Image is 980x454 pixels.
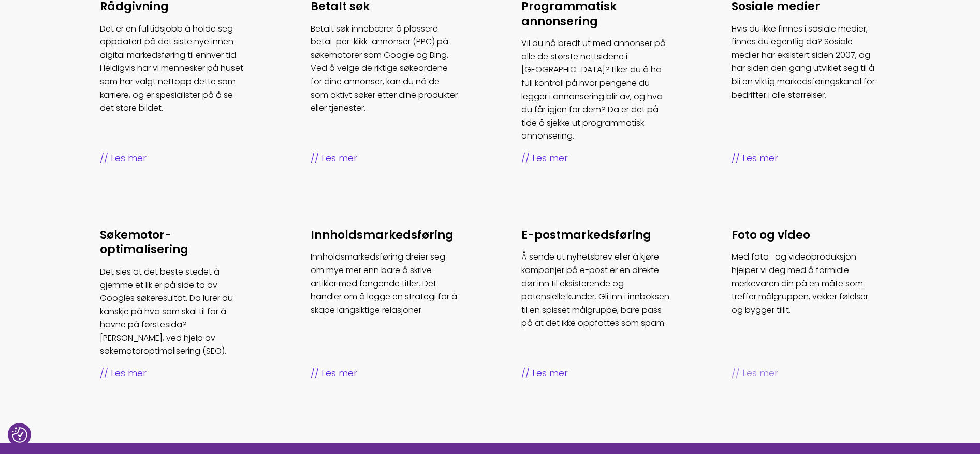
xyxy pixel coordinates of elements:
img: Revisit consent button [12,427,27,443]
span: Les mer [732,151,880,166]
a: E-post­markedsføring Å sende ut nyhetsbrev eller å kjøre kampanjer på e-post er en direkte dør in... [521,228,670,381]
h3: Søkemotor­optimalisering [100,228,248,258]
a: Foto og video Med foto- og videoproduksjon hjelper vi deg med å formidle merkevaren din på en måt... [732,228,880,381]
button: Samtykkepreferanser [12,427,27,443]
a: Innholds­markedsføring Innholdsmarkedsføring dreier seg om mye mer enn bare å skrive artikler med... [311,228,459,381]
a: Søkemotor­optimalisering Det sies at det beste stedet å gjemme et lik er på side to av Googles sø... [100,228,248,381]
span: Les mer [311,366,459,381]
p: Betalt søk innebærer å plassere betal-per-klikk-annonser (PPC) på søkemotorer som Google og Bing.... [311,22,459,115]
h3: Innholds­markedsføring [311,228,459,243]
p: Med foto- og videoproduksjon hjelper vi deg med å formidle merkevaren din på en måte som treffer ... [732,250,880,316]
span: Les mer [732,366,880,381]
span: Les mer [100,366,248,381]
span: Les mer [521,151,670,166]
span: Les mer [521,366,670,381]
p: Hvis du ikke finnes i sosiale medier, finnes du egentlig da? Sosiale medier har eksistert siden 2... [732,22,880,102]
p: Det sies at det beste stedet å gjemme et lik er på side to av Googles søkeresultat. Da lurer du k... [100,265,248,358]
span: Les mer [100,151,248,166]
p: Å sende ut nyhetsbrev eller å kjøre kampanjer på e-post er en direkte dør inn til eksisterende og... [521,250,670,330]
p: Vil du nå bredt ut med annonser på alle de største nettsidene i [GEOGRAPHIC_DATA]? Liker du å ha ... [521,37,670,143]
span: Les mer [311,151,459,166]
p: Det er en fulltidsjobb å holde seg oppdatert på det siste nye innen digital markedsføring til enh... [100,22,248,115]
h3: E-post­markedsføring [521,228,670,243]
p: Innholdsmarkedsføring dreier seg om mye mer enn bare å skrive artikler med fengende titler. Det h... [311,250,459,316]
h3: Foto og video [732,228,880,243]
